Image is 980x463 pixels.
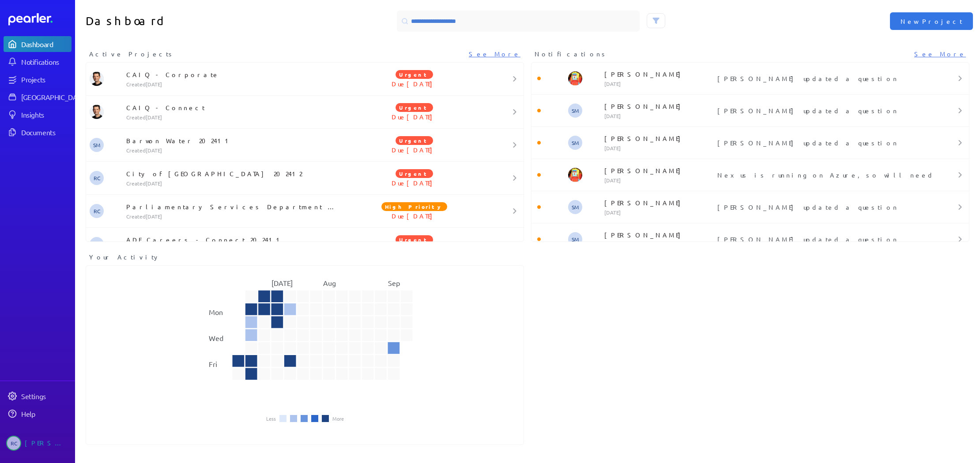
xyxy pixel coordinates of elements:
span: Stuart Meyers [568,104,582,118]
p: Due [DATE] [341,145,487,154]
p: [PERSON_NAME] updated a question [717,74,929,83]
p: City of [GEOGRAPHIC_DATA] 202412 [126,169,342,178]
span: Robert Craig [6,436,21,451]
p: Barwon Water 202411 [126,136,342,145]
p: [PERSON_NAME] updated a question [717,138,929,147]
div: [GEOGRAPHIC_DATA] [21,93,87,101]
p: Nexus is running on Azure, so will need to detail the equivalent/relevant key management solution... [717,170,929,179]
p: [DATE] [604,144,714,152]
p: [PERSON_NAME] updated a question [717,235,929,244]
p: [DATE] [604,209,714,216]
a: Projects [4,71,72,87]
a: [GEOGRAPHIC_DATA] [4,89,72,105]
p: [PERSON_NAME] [604,134,714,143]
p: Created [DATE] [126,213,342,220]
p: Created [DATE] [126,180,342,187]
span: Stuart Meyers [90,138,104,152]
div: [PERSON_NAME] [25,436,69,451]
text: Fri [209,359,217,368]
p: [DATE] [604,112,714,119]
p: Due [DATE] [341,178,487,187]
p: CAIQ - Connect [126,103,342,112]
div: Dashboard [21,40,71,48]
span: Stuart Meyers [568,232,582,246]
div: Settings [21,392,71,400]
p: ADF Careers - Connect 202411 [126,235,342,244]
li: More [332,416,344,421]
span: High Priority [381,202,447,211]
h1: Dashboard [86,11,302,32]
span: Urgent [396,103,433,112]
p: [DATE] [604,177,714,184]
text: Aug [323,278,336,287]
text: Wed [209,333,223,342]
div: Insights [21,110,71,119]
span: Stuart Meyers [568,136,582,150]
img: James Layton [90,72,104,86]
button: New Project [890,12,973,30]
p: Created [DATE] [126,114,342,121]
p: Created [DATE] [126,81,342,88]
p: Due [DATE] [341,211,487,220]
a: Insights [4,107,72,122]
span: Urgent [396,136,433,145]
span: Active Projects [89,49,175,59]
div: Projects [21,75,71,84]
p: [PERSON_NAME] updated a question [717,203,929,211]
p: [PERSON_NAME] updated a question [717,106,929,115]
a: Dashboard [4,36,72,52]
p: [PERSON_NAME] [604,70,714,78]
span: Urgent [396,70,433,79]
text: Sep [388,278,400,287]
span: Urgent [396,169,433,178]
span: Stuart Meyers [90,237,104,251]
span: Robert Craig [90,204,104,218]
span: Stuart Meyers [568,200,582,214]
a: See More [469,49,520,59]
img: James Layton [90,105,104,119]
a: Settings [4,388,72,404]
li: Less [266,416,276,421]
p: CAIQ - Corporate [126,70,342,79]
a: See More [914,49,966,59]
p: [PERSON_NAME] [604,166,714,175]
a: Notifications [4,54,72,70]
div: Documents [21,128,71,137]
p: Due [DATE] [341,112,487,121]
a: Dashboard [8,13,72,26]
p: [DATE] [604,80,714,87]
span: New Project [901,17,962,26]
span: Notifications [535,49,608,59]
span: Urgent [396,235,433,244]
p: Parliamentary Services Department [GEOGRAPHIC_DATA] - PSD014 [126,202,342,211]
span: Robert Craig [90,171,104,185]
p: [PERSON_NAME] [604,230,714,239]
a: RC[PERSON_NAME] [4,432,72,454]
span: Your Activity [89,252,160,262]
img: Jon Mills [568,71,582,85]
a: Documents [4,124,72,140]
p: [PERSON_NAME] [604,198,714,207]
p: Created [DATE] [126,147,342,154]
p: [DATE] [604,241,714,248]
div: Notifications [21,57,71,66]
p: [PERSON_NAME] [604,102,714,111]
p: Due [DATE] [341,79,487,88]
a: Help [4,406,72,422]
img: Jon Mills [568,168,582,182]
text: [DATE] [271,278,293,287]
div: Help [21,409,71,418]
text: Mon [209,307,223,316]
